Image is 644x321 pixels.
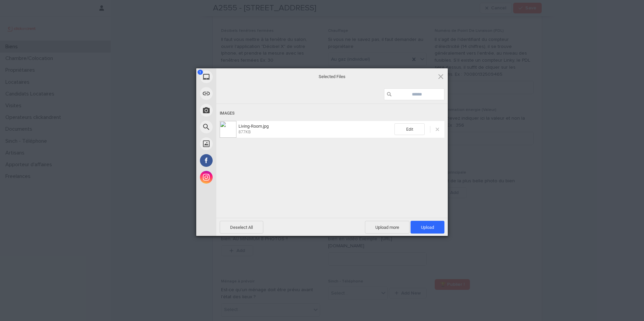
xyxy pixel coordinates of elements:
[236,124,394,135] span: Living-Room.jpg
[437,73,444,80] span: Click here or hit ESC to close picker
[196,68,277,85] div: My Device
[421,225,434,230] span: Upload
[411,221,444,234] span: Upload
[365,221,410,234] span: Upload more
[238,130,251,134] span: 877KB
[196,135,277,152] div: Unsplash
[220,107,444,120] div: Images
[198,70,203,75] span: 1
[238,124,269,129] span: Living-Room.jpg
[196,119,277,135] div: Web Search
[394,123,425,135] span: Edit
[196,152,277,169] div: Facebook
[196,169,277,186] div: Instagram
[196,85,277,102] div: Link (URL)
[265,74,399,80] span: Selected Files
[220,121,236,138] img: 5330f377-75c0-48b3-b407-9ee3c52cd31f
[196,102,277,119] div: Take Photo
[220,221,263,234] span: Deselect All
